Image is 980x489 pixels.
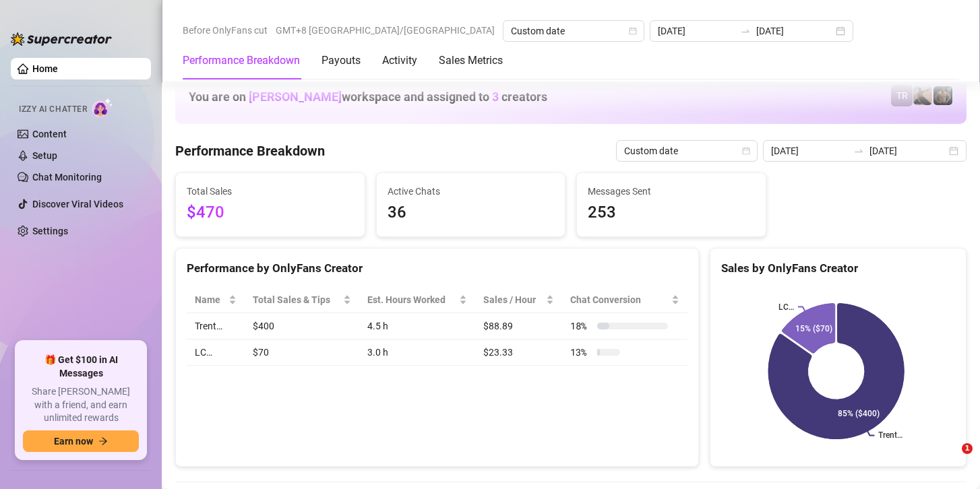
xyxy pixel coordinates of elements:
img: logo-BBDzfeDw.svg [11,32,112,46]
h4: Performance Breakdown [175,141,325,160]
span: Custom date [624,141,749,161]
th: Name [187,287,245,313]
div: Activity [382,53,417,69]
h1: You are on workspace and assigned to creators [189,90,547,104]
div: Payouts [321,53,361,69]
span: Custom date [511,21,636,41]
text: Trent… [879,431,903,441]
span: Sales / Hour [483,292,544,307]
div: Sales Metrics [439,53,503,69]
span: 3 [492,90,499,104]
input: Start date [658,24,735,38]
span: TR [896,88,908,103]
img: Trent [933,86,952,105]
span: 36 [388,200,555,226]
span: 13 % [570,345,592,360]
span: to [740,26,751,36]
td: Trent… [187,313,245,339]
a: Setup [32,150,57,161]
a: Settings [32,226,68,236]
span: calendar [629,27,637,35]
th: Total Sales & Tips [245,287,359,313]
img: LC [913,86,932,105]
span: Total Sales [187,184,354,199]
div: Performance by OnlyFans Creator [187,259,687,278]
a: Content [32,129,67,139]
span: swap-right [853,145,864,156]
span: [PERSON_NAME] [249,90,342,104]
span: to [853,145,864,156]
span: 253 [588,200,755,226]
td: $70 [245,339,359,366]
a: Discover Viral Videos [32,199,123,209]
span: $470 [187,200,354,226]
div: Sales by OnlyFans Creator [721,259,955,278]
span: Name [195,292,226,307]
span: 🎁 Get $100 in AI Messages [23,354,139,380]
span: Total Sales & Tips [253,292,340,307]
div: Performance Breakdown [183,53,300,69]
td: $23.33 [475,339,563,366]
span: calendar [742,147,750,155]
span: swap-right [740,26,751,36]
th: Chat Conversion [562,287,687,313]
span: Before OnlyFans cut [183,20,268,40]
input: Start date [771,143,848,158]
button: Earn nowarrow-right [23,430,139,452]
span: GMT+8 [GEOGRAPHIC_DATA]/[GEOGRAPHIC_DATA] [276,20,495,40]
span: Chat Conversion [570,292,669,307]
th: Sales / Hour [475,287,563,313]
span: Share [PERSON_NAME] with a friend, and earn unlimited rewards [23,385,139,425]
td: $88.89 [475,313,563,339]
td: LC… [187,339,245,366]
a: Home [32,63,58,74]
span: 18 % [570,319,592,333]
img: AI Chatter [92,98,113,117]
input: End date [869,143,946,158]
input: End date [756,24,833,38]
span: Izzy AI Chatter [19,103,87,116]
span: arrow-right [98,436,108,446]
a: Chat Monitoring [32,172,102,183]
span: Messages Sent [588,184,755,199]
td: $400 [245,313,359,339]
span: Active Chats [388,184,555,199]
div: Est. Hours Worked [367,292,456,307]
td: 3.0 h [359,339,475,366]
td: 4.5 h [359,313,475,339]
span: Earn now [54,436,93,447]
text: LC… [778,302,794,312]
span: 1 [962,443,973,454]
iframe: Intercom live chat [934,443,967,476]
